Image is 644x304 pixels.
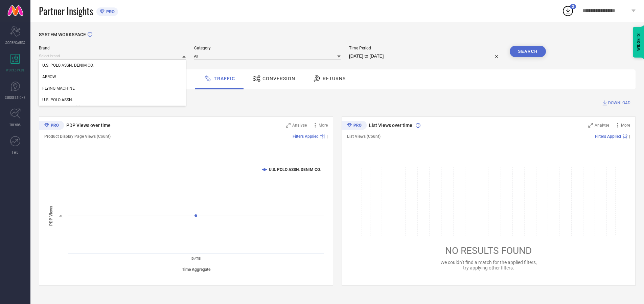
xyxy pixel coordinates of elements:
[342,121,367,131] div: Premium
[191,257,201,260] text: [DATE]
[588,123,593,128] svg: Zoom
[42,97,73,102] span: U.S. POLO ASSN.
[510,46,546,57] button: Search
[5,40,25,45] span: SCORECARDS
[39,60,186,71] div: U.S. POLO ASSN. DENIM CO.
[39,32,86,37] span: SYSTEM WORKSPACE
[194,46,341,50] span: Category
[214,76,235,81] span: Traffic
[44,134,111,139] span: Product Display Page Views (Count)
[12,150,19,155] span: FWD
[595,123,609,128] span: Analyse
[595,134,621,139] span: Filters Applied
[6,67,25,72] span: WORKSPACE
[5,95,26,100] span: SUGGESTIONS
[347,134,381,139] span: List Views (Count)
[292,123,307,128] span: Analyse
[49,205,53,225] tspan: PDP Views
[349,46,501,50] span: Time Period
[59,214,63,218] text: 4L
[327,134,328,139] span: |
[440,260,537,270] span: We couldn’t find a match for the applied filters, try applying other filters.
[42,63,94,68] span: U.S. POLO ASSN. DENIM CO.
[39,52,186,60] input: Select brand
[621,123,630,128] span: More
[562,5,574,17] div: Open download list
[286,123,291,128] svg: Zoom
[182,267,211,272] tspan: Time Aggregate
[39,83,186,94] div: FLYING MACHINE
[629,134,630,139] span: |
[572,4,574,9] span: 2
[66,123,111,128] span: PDP Views over time
[323,76,346,81] span: Returns
[39,4,93,18] span: Partner Insights
[39,46,186,50] span: Brand
[319,123,328,128] span: More
[269,167,321,172] text: U.S. POLO ASSN. DENIM CO.
[42,86,75,91] span: FLYING MACHINE
[39,121,64,131] div: Premium
[262,76,295,81] span: Conversion
[39,94,186,106] div: U.S. POLO ASSN.
[293,134,319,139] span: Filters Applied
[369,123,412,128] span: List Views over time
[105,9,115,14] span: PRO
[445,245,532,256] span: NO RESULTS FOUND
[9,122,21,127] span: TRENDS
[608,100,630,106] span: DOWNLOAD
[349,52,501,60] input: Select time period
[42,74,56,79] span: ARROW
[39,71,186,83] div: ARROW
